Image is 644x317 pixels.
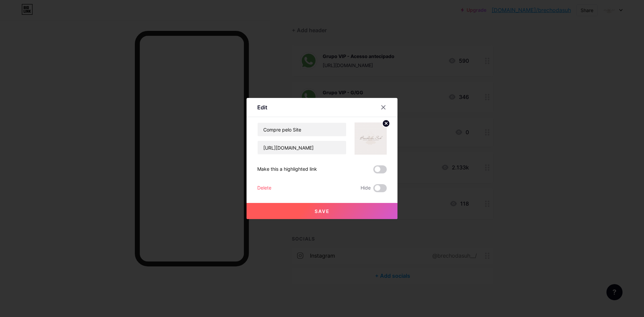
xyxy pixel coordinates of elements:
button: Save [247,203,397,219]
div: Delete [257,184,271,192]
img: link_thumbnail [355,122,387,155]
span: Hide [361,184,371,192]
input: Title [258,123,346,136]
div: Edit [257,103,267,111]
input: URL [258,141,346,154]
div: Make this a highlighted link [257,165,317,173]
span: Save [315,208,330,214]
